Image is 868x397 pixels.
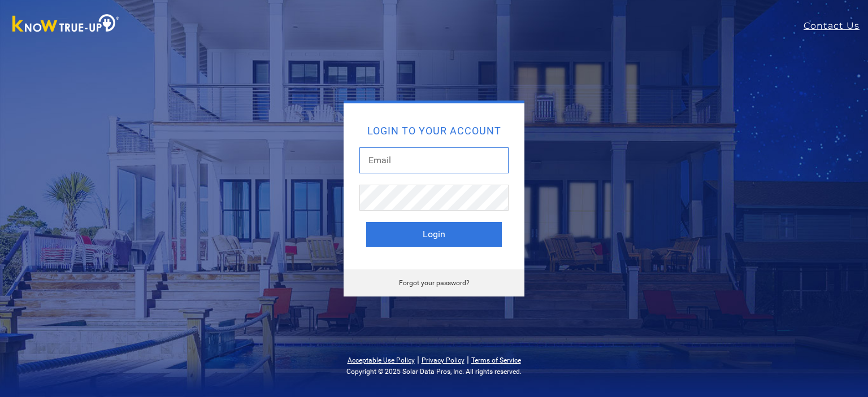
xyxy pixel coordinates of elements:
span: | [467,354,469,365]
a: Terms of Service [471,356,521,364]
img: Know True-Up [7,12,125,37]
a: Privacy Policy [422,356,465,364]
a: Forgot your password? [399,279,470,287]
span: | [417,354,419,365]
a: Contact Us [804,19,868,33]
input: Email [359,147,509,173]
button: Login [366,222,502,247]
h2: Login to your account [366,126,502,136]
a: Acceptable Use Policy [348,356,415,364]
